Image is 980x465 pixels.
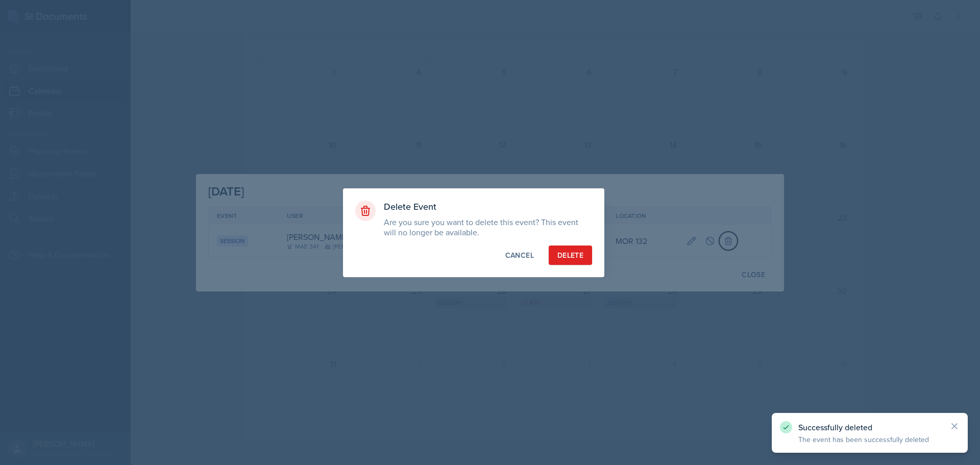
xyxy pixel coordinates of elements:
[557,250,583,260] div: Delete
[798,422,941,432] p: Successfully deleted
[497,246,543,265] button: Cancel
[549,246,592,265] button: Delete
[384,217,592,237] p: Are you sure you want to delete this event? This event will no longer be available.
[384,201,592,213] h3: Delete Event
[505,250,534,260] div: Cancel
[798,434,941,445] p: The event has been successfully deleted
